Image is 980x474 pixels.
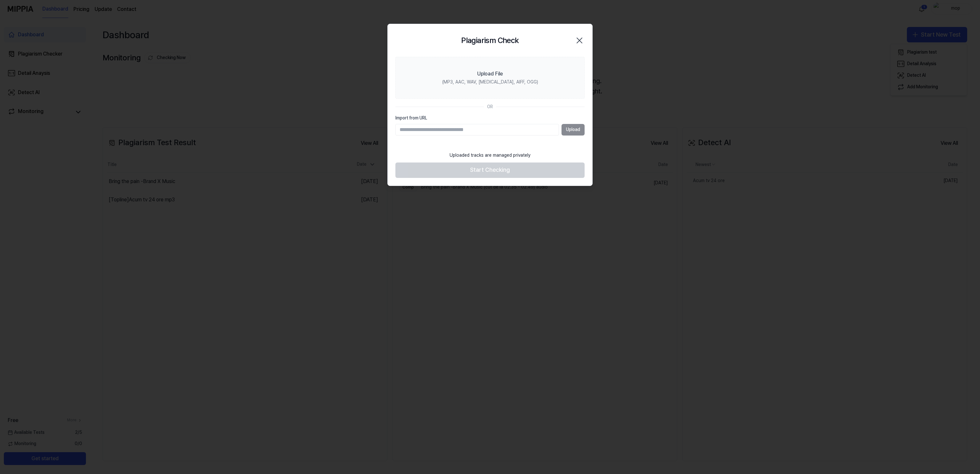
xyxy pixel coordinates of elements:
h2: Plagiarism Check [461,34,519,47]
div: Upload File [477,70,503,78]
div: Uploaded tracks are managed privately [446,148,534,162]
label: Import from URL [395,115,585,121]
div: OR [487,104,493,110]
div: (MP3, AAC, WAV, [MEDICAL_DATA], AIFF, OGG) [442,79,538,85]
